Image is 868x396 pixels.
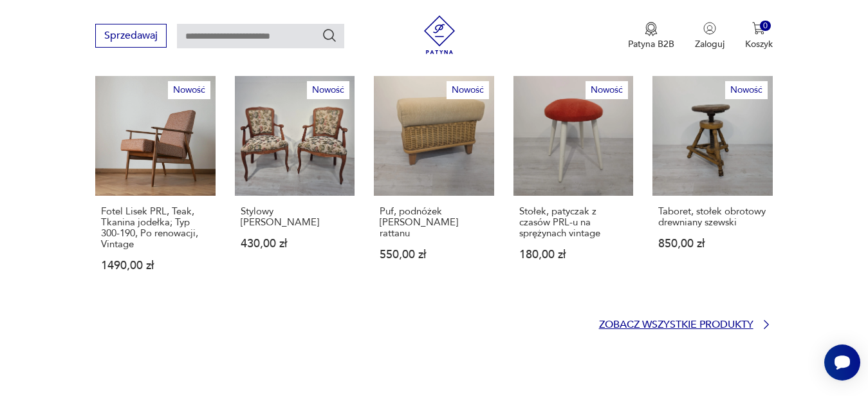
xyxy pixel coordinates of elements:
[322,28,337,43] button: Szukaj
[241,206,349,228] p: Stylowy [PERSON_NAME]
[628,22,674,50] a: Ikona medaluPatyna B2B
[519,249,627,260] p: 180,00 zł
[703,22,716,35] img: Ikonka użytkownika
[241,238,349,249] p: 430,00 zł
[599,321,753,329] p: Zobacz wszystkie produkty
[652,76,772,296] a: NowośćTaboret, stołek obrotowy drewniany szewskiTaboret, stołek obrotowy drewniany szewski850,00 zł
[628,38,674,50] p: Patyna B2B
[101,260,209,271] p: 1490,00 zł
[235,76,355,296] a: NowośćStylowy Fotel LudwikowskiStylowy [PERSON_NAME]430,00 zł
[420,15,459,54] img: Patyna - sklep z meblami i dekoracjami vintage
[101,206,209,250] p: Fotel Lisek PRL, Teak, Tkanina jodełka; Typ 300-190, Po renowacji, Vintage
[95,24,167,48] button: Sprzedawaj
[95,32,167,41] a: Sprzedawaj
[658,206,766,228] p: Taboret, stołek obrotowy drewniany szewski
[745,38,773,50] p: Koszyk
[513,76,633,296] a: NowośćStołek, patyczak z czasów PRL-u na sprężynach vintageStołek, patyczak z czasów PRL-u na spr...
[519,206,627,239] p: Stołek, patyczak z czasów PRL-u na sprężynach vintage
[95,76,215,296] a: NowośćFotel Lisek PRL, Teak, Tkanina jodełka; Typ 300-190, Po renowacji, VintageFotel Lisek PRL, ...
[695,22,725,50] button: Zaloguj
[645,22,658,36] img: Ikona medalu
[760,21,771,32] div: 0
[745,22,773,50] button: 0Koszyk
[599,318,773,331] a: Zobacz wszystkie produkty
[658,238,766,249] p: 850,00 zł
[374,76,494,296] a: NowośćPuf, podnóżek Stubert z rattanuPuf, podnóżek [PERSON_NAME] rattanu550,00 zł
[752,22,765,35] img: Ikona koszyka
[380,206,488,239] p: Puf, podnóżek [PERSON_NAME] rattanu
[628,22,674,50] button: Patyna B2B
[380,249,488,260] p: 550,00 zł
[695,38,725,50] p: Zaloguj
[824,344,860,381] iframe: Smartsupp widget button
